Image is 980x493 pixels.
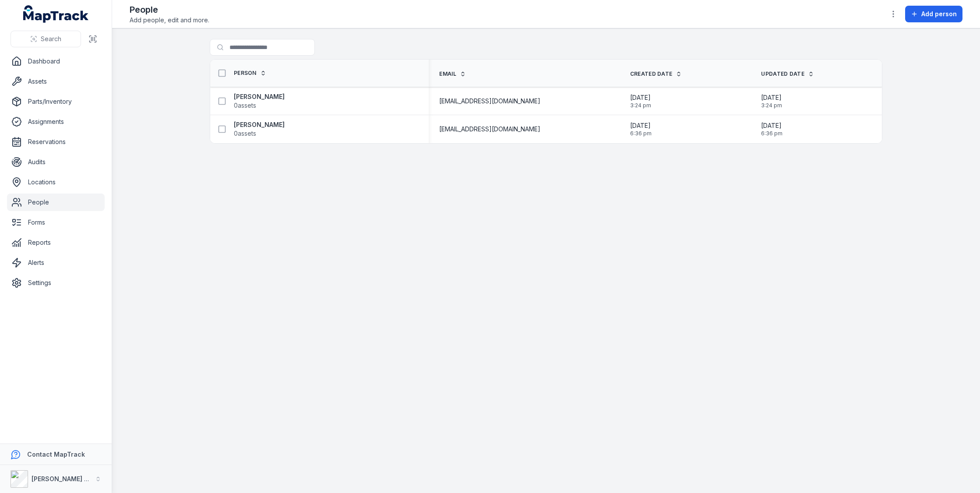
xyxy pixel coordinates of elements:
a: Alerts [7,254,105,271]
a: Forms [7,214,105,231]
span: [DATE] [630,93,651,102]
span: Search [41,35,61,43]
span: 6:36 pm [761,130,783,137]
span: [EMAIL_ADDRESS][DOMAIN_NAME] [439,125,540,134]
a: Assignments [7,113,105,130]
span: [DATE] [761,93,782,102]
time: 24/09/2025, 3:24:57 pm [761,93,782,109]
span: Add person [921,10,957,18]
a: Settings [7,274,105,292]
a: [PERSON_NAME]0assets [234,120,285,138]
a: Updated Date [761,70,814,77]
span: 6:36 pm [630,130,652,137]
span: 0 assets [234,129,256,138]
strong: [PERSON_NAME] [234,120,285,129]
button: Search [11,31,81,47]
a: Created Date [630,70,682,77]
span: Email [439,70,456,77]
span: Add people, edit and more. [130,16,209,25]
time: 24/09/2025, 3:24:57 pm [630,93,651,109]
a: Reservations [7,133,105,151]
a: Person [234,70,266,77]
a: Parts/Inventory [7,93,105,110]
time: 20/06/2025, 6:36:27 pm [630,121,652,137]
span: 0 assets [234,101,256,110]
span: Updated Date [761,70,804,77]
span: 3:24 pm [761,102,782,109]
a: Dashboard [7,53,105,70]
a: Audits [7,153,105,171]
a: People [7,194,105,211]
a: Email [439,70,466,77]
a: [PERSON_NAME]0assets [234,92,285,110]
span: Created Date [630,70,673,77]
span: 3:24 pm [630,102,651,109]
strong: [PERSON_NAME] [234,92,285,101]
time: 20/06/2025, 6:36:27 pm [761,121,783,137]
strong: Contact MapTrack [27,451,85,458]
h2: People [130,4,209,16]
a: Reports [7,234,105,251]
span: [EMAIL_ADDRESS][DOMAIN_NAME] [439,97,540,106]
a: MapTrack [23,5,89,23]
a: Assets [7,73,105,90]
strong: [PERSON_NAME] Asset Maintenance [32,475,144,482]
span: Person [234,70,257,77]
a: Locations [7,173,105,191]
span: [DATE] [761,121,783,130]
button: Add person [905,6,962,22]
span: [DATE] [630,121,652,130]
